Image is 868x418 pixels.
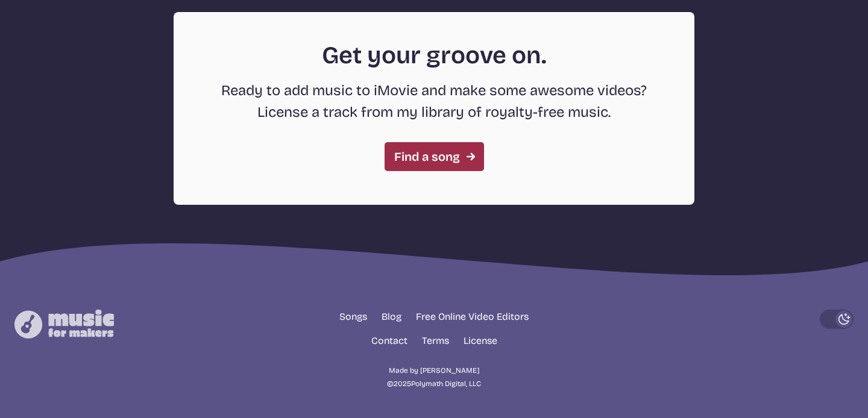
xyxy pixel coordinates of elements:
[14,310,114,338] img: Music for Makers logo
[416,310,529,324] a: Free Online Video Editors
[203,41,665,70] h2: Get your groove on.
[422,334,449,348] a: Terms
[387,379,481,388] span: © 2025 Polymath Digital, LLC
[371,334,407,348] a: Contact
[339,310,367,324] a: Songs
[464,334,497,348] a: License
[389,365,479,376] a: Made by [PERSON_NAME]
[203,80,665,123] p: Ready to add music to iMovie and make some awesome videos? License a track from my library of roy...
[385,142,484,171] a: Find a song
[382,310,401,324] a: Blog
